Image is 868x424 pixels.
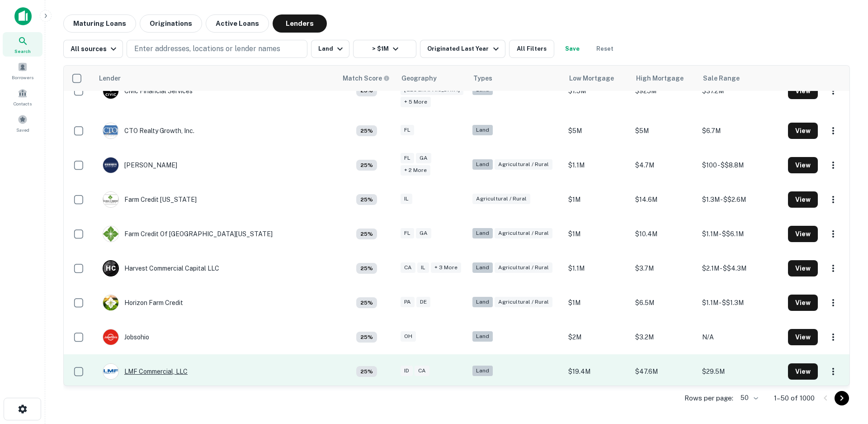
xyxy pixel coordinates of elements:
img: picture [103,226,118,242]
td: $1M [564,286,631,320]
img: picture [103,364,118,379]
div: Farm Credit Of [GEOGRAPHIC_DATA][US_STATE] [103,226,273,242]
img: picture [103,157,118,173]
div: Borrowers [3,58,42,83]
div: Lender [99,73,121,84]
div: Farm Credit [US_STATE] [103,191,197,208]
td: $5M [564,114,631,148]
div: Sale Range [703,73,740,84]
div: High Mortgage [636,73,684,84]
button: Lenders [273,14,327,33]
div: Land [472,262,493,273]
div: + 5 more [401,97,431,107]
div: FL [401,125,414,135]
div: LMF Commercial, LLC [103,363,188,380]
td: $3.2M [631,320,698,354]
button: View [788,295,818,311]
div: Land [472,297,493,307]
p: H C [106,264,115,273]
div: Capitalize uses an advanced AI algorithm to match your search with the best lender. The match sco... [343,73,390,83]
span: Contacts [14,100,32,107]
div: Land [472,366,493,376]
div: Chat Widget [823,352,868,395]
td: $29.5M [698,354,783,389]
p: Rows per page: [684,393,733,404]
div: Capitalize uses an advanced AI algorithm to match your search with the best lender. The match sco... [356,229,377,239]
button: Reset [590,40,619,58]
div: Horizon Farm Credit [103,295,183,311]
div: Land [472,125,493,135]
td: N/A [698,320,783,354]
img: capitalize-icon.png [14,7,32,25]
img: picture [103,123,118,138]
div: Agricultural / Rural [495,262,552,273]
th: Types [468,66,564,91]
td: $1.1M - $$1.3M [698,286,783,320]
span: Search [14,48,31,55]
div: Types [473,73,492,84]
button: View [788,363,818,380]
a: Search [3,32,42,57]
button: View [788,191,818,208]
button: Enter addresses, locations or lender names [127,40,307,58]
div: IL [417,262,429,273]
div: Agricultural / Rural [495,228,552,238]
td: $1.3M - $$2.6M [698,182,783,217]
div: GA [416,228,431,238]
td: $10.4M [631,217,698,251]
div: 50 [737,391,759,405]
div: DE [416,297,430,307]
div: CA [415,366,429,376]
div: Jobsohio [103,329,149,345]
td: $5M [631,114,698,148]
td: $3.7M [631,251,698,286]
div: GA [416,153,431,163]
p: 1–50 of 1000 [774,393,815,404]
div: All sources [71,43,119,54]
button: Go to next page [835,391,849,405]
img: picture [103,295,118,310]
div: Geography [401,73,437,84]
button: All sources [63,40,123,58]
div: Harvest Commercial Capital LLC [103,260,219,276]
button: Save your search to get updates of matches that match your search criteria. [558,40,587,58]
th: Capitalize uses an advanced AI algorithm to match your search with the best lender. The match sco... [337,66,396,91]
button: > $1M [353,40,416,58]
div: Capitalize uses an advanced AI algorithm to match your search with the best lender. The match sco... [356,332,377,343]
th: Sale Range [698,66,783,91]
div: PA [401,297,415,307]
td: $6.5M [631,286,698,320]
a: Contacts [3,85,42,109]
div: Capitalize uses an advanced AI algorithm to match your search with the best lender. The match sco... [356,125,377,136]
div: Land [472,159,493,170]
button: Land [311,40,349,58]
button: Originations [140,14,202,33]
div: + 3 more [431,262,461,273]
th: High Mortgage [631,66,698,91]
td: $47.6M [631,354,698,389]
th: Lender [94,66,337,91]
button: View [788,226,818,242]
td: $19.4M [564,354,631,389]
button: Originated Last Year [420,40,505,58]
div: Agricultural / Rural [495,159,552,170]
span: Borrowers [12,74,33,81]
div: ID [401,366,413,376]
button: View [788,329,818,345]
a: Saved [3,111,42,135]
div: Agricultural / Rural [495,297,552,307]
button: View [788,123,818,139]
div: FL [401,228,414,238]
button: All Filters [509,40,554,58]
button: Active Loans [206,14,269,33]
td: $1M [564,217,631,251]
th: Low Mortgage [564,66,631,91]
p: Enter addresses, locations or lender names [134,43,280,54]
div: Low Mortgage [569,73,614,84]
td: $4.7M [631,148,698,182]
div: Capitalize uses an advanced AI algorithm to match your search with the best lender. The match sco... [356,366,377,377]
div: FL [401,153,414,163]
img: picture [103,329,118,345]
